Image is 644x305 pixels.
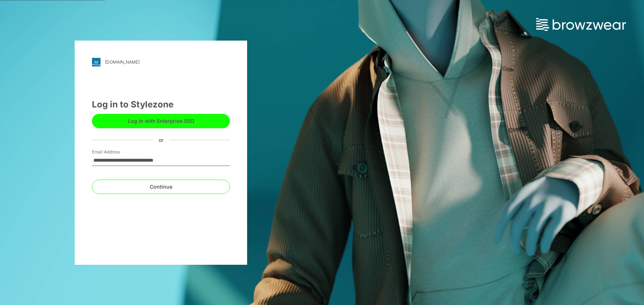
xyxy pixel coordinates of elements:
div: or [153,136,169,144]
a: [DOMAIN_NAME] [92,58,230,66]
div: [DOMAIN_NAME] [105,59,140,65]
label: Email Address [92,149,142,155]
button: Log in with Enterprise SSO [92,114,230,128]
img: browzwear-logo.e42bd6dac1945053ebaf764b6aa21510.svg [536,18,626,31]
img: stylezone-logo.562084cfcfab977791bfbf7441f1a819.svg [92,58,101,66]
div: Log in to Stylezone [92,98,230,111]
button: Continue [92,180,230,194]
